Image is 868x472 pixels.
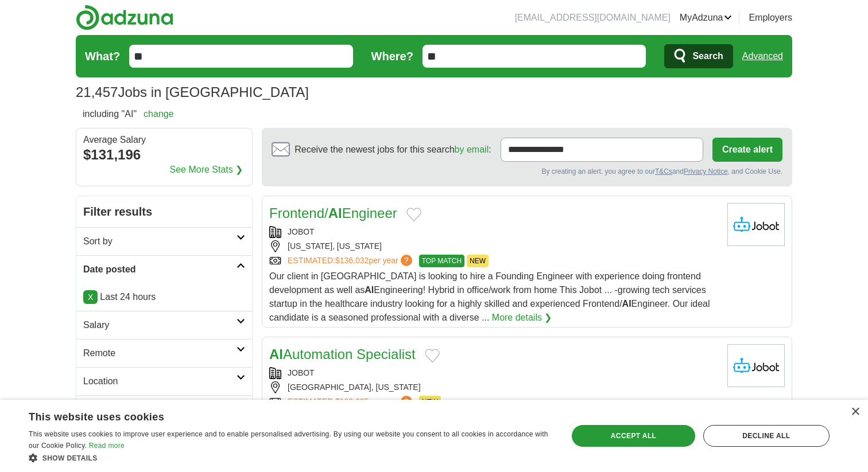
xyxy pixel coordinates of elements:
[272,166,782,177] div: By creating an alert, you agree to our and , and Cookie Use.
[664,44,733,68] button: Search
[83,235,237,248] h2: Sort by
[749,11,792,25] a: Employers
[288,368,315,377] a: JOBOT
[83,375,237,388] h2: Location
[727,203,785,246] img: Jobot logo
[76,367,252,395] a: Location
[492,311,552,325] a: More details ❯
[83,290,245,304] p: Last 24 hours
[42,454,98,462] span: Show details
[76,255,252,283] a: Date posted
[76,395,252,423] a: Category
[684,167,728,175] a: Privacy Notice
[401,255,412,266] span: ?
[83,145,245,165] div: $131,196
[85,48,120,65] label: What?
[83,290,98,304] a: X
[269,381,718,393] div: [GEOGRAPHIC_DATA], [US_STATE]
[269,271,710,322] span: Our client in [GEOGRAPHIC_DATA] is looking to hire a Founding Engineer with experience doing fron...
[406,208,421,221] button: Add to favorite jobs
[76,311,252,339] a: Salary
[83,318,237,332] h2: Salary
[89,442,125,450] a: Read more, opens a new window
[76,227,252,255] a: Sort by
[269,346,416,362] a: AIAutomation Specialist
[851,408,859,416] div: Close
[455,145,489,154] a: by email
[76,339,252,367] a: Remote
[467,255,489,267] span: NEW
[288,227,315,236] a: JOBOT
[170,163,243,177] a: See More Stats ❯
[29,430,548,450] span: This website uses cookies to improve user experience and to enable personalised advertising. By u...
[83,346,237,360] h2: Remote
[680,11,733,25] a: MyAdzuna
[655,167,672,175] a: T&Cs
[419,396,441,408] span: NEW
[371,48,413,65] label: Where?
[742,45,783,68] a: Advanced
[425,349,440,362] button: Add to favorite jobs
[365,285,374,295] strong: AI
[419,255,464,267] span: TOP MATCH
[572,425,695,447] div: Accept all
[29,452,552,463] div: Show details
[83,107,174,121] h2: including "AI"
[515,11,671,25] li: [EMAIL_ADDRESS][DOMAIN_NAME]
[288,255,414,267] a: ESTIMATED:$136,032per year?
[83,263,237,276] h2: Date posted
[703,425,830,447] div: Decline all
[269,240,718,252] div: [US_STATE], [US_STATE]
[328,205,342,221] strong: AI
[335,256,369,265] span: $136,032
[712,138,782,162] button: Create alert
[294,143,491,157] span: Receive the newest jobs for this search :
[269,205,397,221] a: Frontend/AIEngineer
[622,299,631,309] strong: AI
[83,135,245,145] div: Average Salary
[401,396,412,407] span: ?
[76,5,173,30] img: Adzuna logo
[76,196,252,227] h2: Filter results
[76,84,309,100] h1: Jobs in [GEOGRAPHIC_DATA]
[269,346,283,362] strong: AI
[692,45,723,68] span: Search
[29,407,523,424] div: This website uses cookies
[144,109,174,119] a: change
[288,396,414,408] a: ESTIMATED:$103,085per year?
[335,397,369,406] span: $103,085
[727,344,785,387] img: Jobot logo
[76,82,118,103] span: 21,457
